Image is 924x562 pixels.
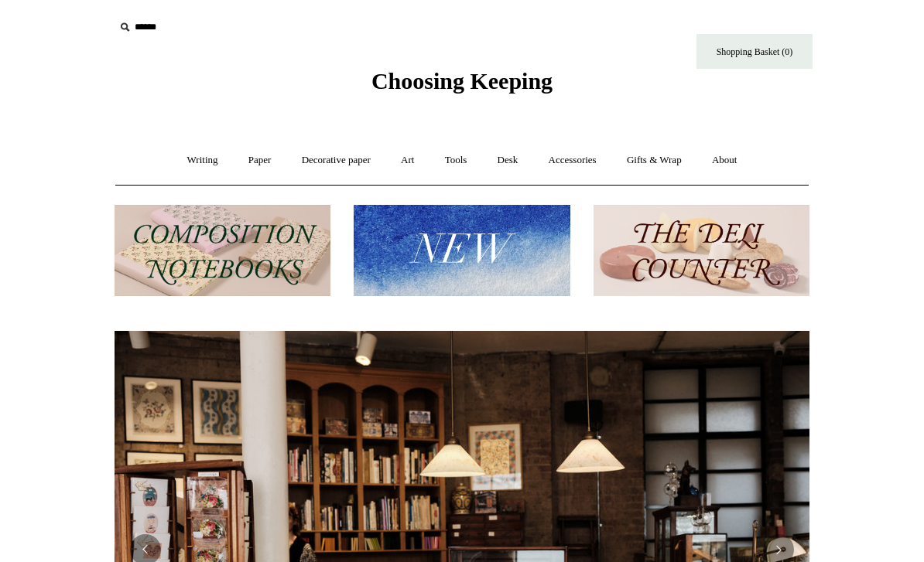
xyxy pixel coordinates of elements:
a: Decorative paper [288,140,385,181]
img: The Deli Counter [594,205,809,297]
a: Shopping Basket (0) [696,34,813,69]
span: Choosing Keeping [371,68,553,94]
img: 202302 Composition ledgers.jpg__PID:69722ee6-fa44-49dd-a067-31375e5d54ec [115,205,330,297]
a: Paper [234,140,286,181]
a: Art [387,140,428,181]
img: New.jpg__PID:f73bdf93-380a-4a35-bcfe-7823039498e1 [354,205,570,297]
a: About [698,140,751,181]
a: Gifts & Wrap [613,140,696,181]
a: Choosing Keeping [371,80,553,91]
a: Desk [484,140,532,181]
a: Tools [431,140,481,181]
a: Accessories [535,140,611,181]
a: Writing [173,140,232,181]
